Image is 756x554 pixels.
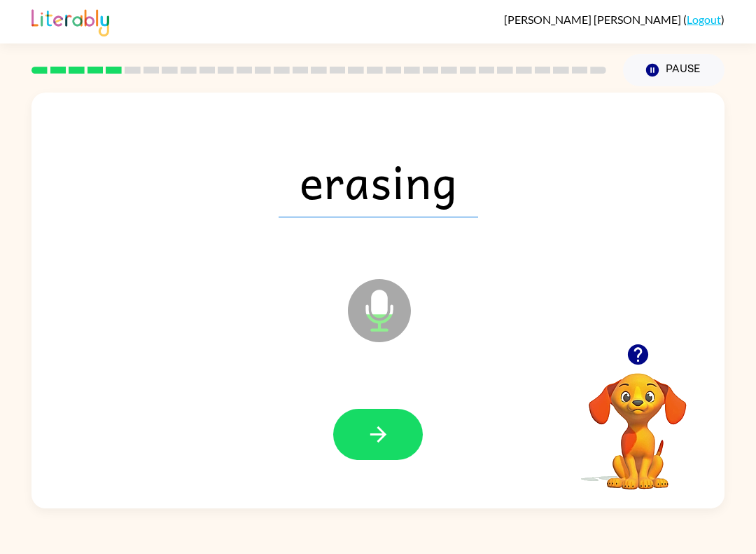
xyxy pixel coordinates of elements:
[623,54,724,86] button: Pause
[31,6,109,36] img: Literably
[504,13,724,26] div: ( )
[568,351,708,492] video: Your browser must support playing .mp4 files to use Literably. Please try using another browser.
[279,144,478,217] span: erasing
[687,13,721,26] a: Logout
[504,13,683,26] span: [PERSON_NAME] [PERSON_NAME]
